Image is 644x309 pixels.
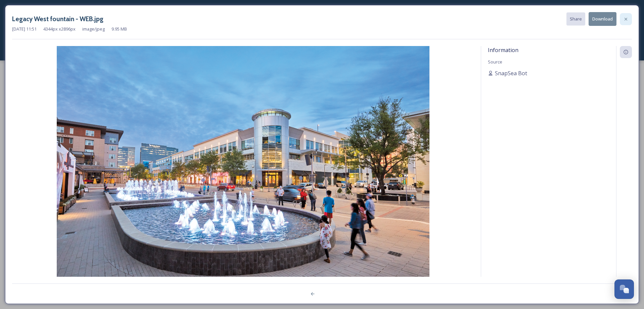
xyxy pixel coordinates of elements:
[12,26,37,32] span: [DATE] 11:51
[566,12,585,26] button: Share
[111,26,127,32] span: 9.95 MB
[43,26,76,32] span: 4344 px x 2896 px
[488,46,518,54] span: Information
[82,26,105,32] span: image/jpeg
[12,14,103,24] h3: Legacy West fountain - WEB.jpg
[12,46,474,295] img: 1717342.jpg
[495,69,527,77] span: SnapSea Bot
[614,279,634,299] button: Open Chat
[488,59,502,65] span: Source
[589,12,616,26] button: Download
